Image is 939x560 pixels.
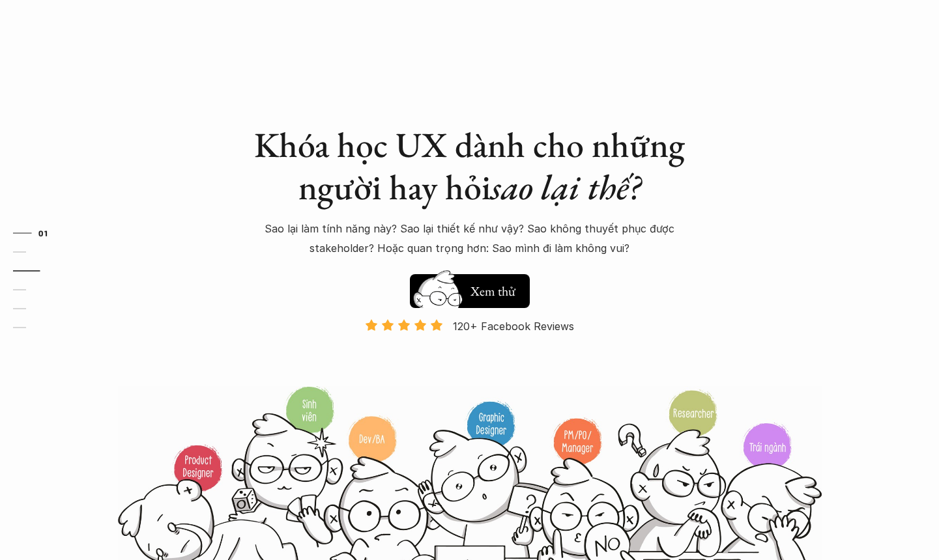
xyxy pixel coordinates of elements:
em: sao lại thế? [491,164,641,210]
strong: 06 [33,322,43,331]
p: 120+ Facebook Reviews [453,316,574,336]
h5: Xem thử [469,282,517,300]
strong: 02 [33,247,43,256]
p: Sao lại làm tính năng này? Sao lại thiết kế như vậy? Sao không thuyết phục được stakeholder? Hoặc... [242,219,698,259]
p: Và đang giảm dần do Facebook ra tính năng Locked Profile 😭 😭 😭 [367,343,573,382]
strong: 03 [46,266,56,275]
h5: Hay thôi [469,279,513,298]
strong: 05 [33,303,43,313]
strong: 04 [33,285,44,294]
strong: 01 [38,228,48,237]
a: Xem thử [410,268,530,308]
a: 120+ Facebook Reviews [354,318,586,384]
h1: Khóa học UX dành cho những người hay hỏi [242,124,698,208]
a: 01 [13,225,75,241]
